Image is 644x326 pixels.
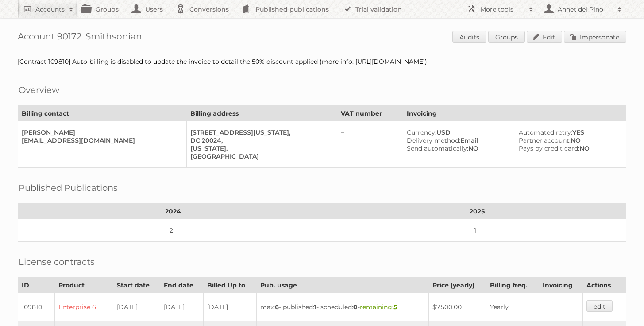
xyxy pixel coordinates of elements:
div: [PERSON_NAME] [22,128,179,136]
td: [DATE] [204,293,257,321]
h2: More tools [480,5,524,14]
th: Billing contact [18,106,187,121]
span: Automated retry: [519,128,572,136]
div: [Contract 109810] Auto-billing is disabled to update the invoice to detail the 50% discount appli... [18,58,626,66]
strong: 5 [393,303,397,311]
span: Send automatically: [407,144,468,152]
th: Actions [583,278,626,293]
td: [DATE] [160,293,204,321]
th: Product [54,278,113,293]
h2: Published Publications [19,181,118,194]
strong: 1 [314,303,316,311]
td: max: - published: - scheduled: - [257,293,429,321]
div: NO [407,144,508,152]
div: DC 20024, [190,136,330,144]
th: 2025 [328,204,626,219]
th: Invoicing [403,106,626,121]
th: Pub. usage [257,278,429,293]
td: 1 [328,219,626,242]
h2: Overview [19,83,59,97]
th: End date [160,278,204,293]
th: Billing freq. [486,278,539,293]
h1: Account 90172: Smithsonian [18,31,626,44]
h2: Accounts [35,5,65,14]
th: Billed Up to [204,278,257,293]
th: VAT number [337,106,403,121]
th: Invoicing [539,278,583,293]
strong: 0 [353,303,358,311]
td: 2 [18,219,328,242]
div: Email [407,136,508,144]
div: [EMAIL_ADDRESS][DOMAIN_NAME] [22,136,179,144]
div: [GEOGRAPHIC_DATA] [190,152,330,160]
span: Partner account: [519,136,571,144]
th: Billing address [186,106,337,121]
span: remaining: [360,303,397,311]
span: Currency: [407,128,436,136]
td: $7.500,00 [428,293,486,321]
div: NO [519,144,619,152]
span: Pays by credit card: [519,144,579,152]
a: edit [586,300,613,312]
div: YES [519,128,619,136]
a: Groups [488,31,525,43]
th: Start date [113,278,160,293]
td: – [337,121,403,168]
h2: License contracts [19,255,95,268]
div: [US_STATE], [190,144,330,152]
strong: 6 [275,303,279,311]
div: USD [407,128,508,136]
th: 2024 [18,204,328,219]
a: Edit [527,31,562,43]
a: Impersonate [564,31,626,43]
th: Price (yearly) [428,278,486,293]
span: Delivery method: [407,136,460,144]
div: [STREET_ADDRESS][US_STATE], [190,128,330,136]
td: 109810 [18,293,55,321]
a: Audits [452,31,486,43]
h2: Annet del Pino [555,5,613,14]
td: [DATE] [113,293,160,321]
td: Enterprise 6 [54,293,113,321]
th: ID [18,278,55,293]
td: Yearly [486,293,539,321]
div: NO [519,136,619,144]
